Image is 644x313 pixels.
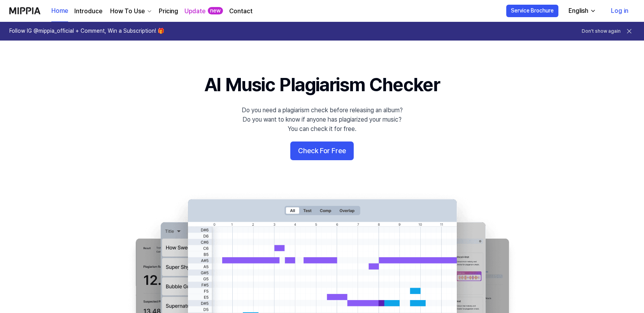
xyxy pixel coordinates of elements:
button: Don't show again [582,28,621,35]
div: Do you need a plagiarism check before releasing an album? Do you want to know if anyone has plagi... [242,106,403,134]
a: Introduce [74,7,102,16]
a: Contact [229,7,253,16]
a: Home [51,0,68,22]
h1: AI Music Plagiarism Checker [204,72,440,98]
button: How To Use [109,7,153,16]
div: English [567,6,590,16]
h1: Follow IG @mippia_official + Comment, Win a Subscription! 🎁 [9,27,164,35]
div: How To Use [109,7,146,16]
a: Pricing [159,7,178,16]
a: Update [184,7,205,16]
div: new [208,7,223,15]
button: Service Brochure [506,5,558,17]
button: Check For Free [290,141,354,160]
button: English [562,3,601,19]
